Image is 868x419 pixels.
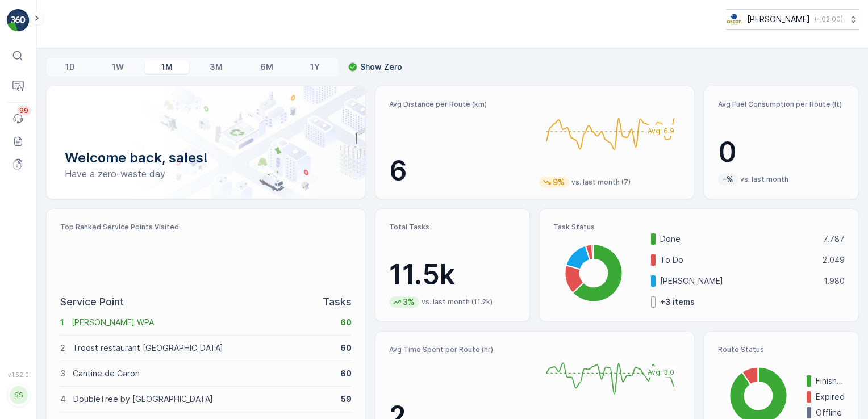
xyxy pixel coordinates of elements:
p: [PERSON_NAME] WPA [72,317,333,328]
p: To Do [660,254,815,266]
p: 3M [210,61,223,73]
p: Show Zero [360,61,402,73]
p: Have a zero-waste day [65,167,347,181]
p: 2 [60,342,65,354]
img: logo [7,9,30,32]
p: Cantine de Caron [73,368,333,379]
p: [PERSON_NAME] [660,275,816,287]
p: Finished [816,375,845,387]
p: Task Status [553,223,845,232]
p: 3% [402,296,416,308]
p: 4 [60,393,66,405]
p: ( +02:00 ) [815,15,843,24]
p: Route Status [718,345,845,354]
p: 60 [340,368,352,379]
p: Service Point [60,294,124,310]
p: Offline [816,407,845,418]
p: -% [721,174,735,185]
p: 1Y [310,61,320,73]
button: SS [7,380,30,410]
p: 1 [60,317,64,328]
p: 0 [718,135,845,169]
p: 9% [552,177,566,188]
p: Tasks [323,294,352,310]
p: Top Ranked Service Points Visited [60,223,352,232]
div: SS [10,386,28,404]
img: basis-logo_rgb2x.png [726,13,742,26]
p: 3 [60,368,65,379]
p: 1W [112,61,124,73]
p: 11.5k [389,258,516,292]
p: 60 [340,342,352,354]
p: Total Tasks [389,223,516,232]
p: 1M [161,61,173,73]
p: Expired [816,391,845,403]
p: 6 [389,154,530,188]
p: vs. last month (11.2k) [422,298,493,307]
p: Welcome back, sales! [65,149,347,167]
p: 7.787 [823,233,845,245]
p: Avg Fuel Consumption per Route (lt) [718,100,845,109]
button: [PERSON_NAME](+02:00) [726,9,859,30]
p: 1.980 [824,275,845,287]
p: Avg Distance per Route (km) [389,100,530,109]
p: 2.049 [823,254,845,266]
p: + 3 items [660,296,695,308]
p: 99 [19,106,28,115]
p: 59 [341,393,352,405]
p: Troost restaurant [GEOGRAPHIC_DATA] [73,342,333,354]
a: 99 [7,107,30,130]
p: Done [660,233,816,245]
p: vs. last month [740,175,788,184]
p: [PERSON_NAME] [747,14,810,25]
p: 1D [65,61,75,73]
span: v 1.52.0 [7,371,30,378]
p: 6M [260,61,273,73]
p: 60 [340,317,352,328]
p: Avg Time Spent per Route (hr) [389,345,530,354]
p: DoubleTree by [GEOGRAPHIC_DATA] [73,393,333,405]
p: vs. last month (7) [571,178,631,187]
